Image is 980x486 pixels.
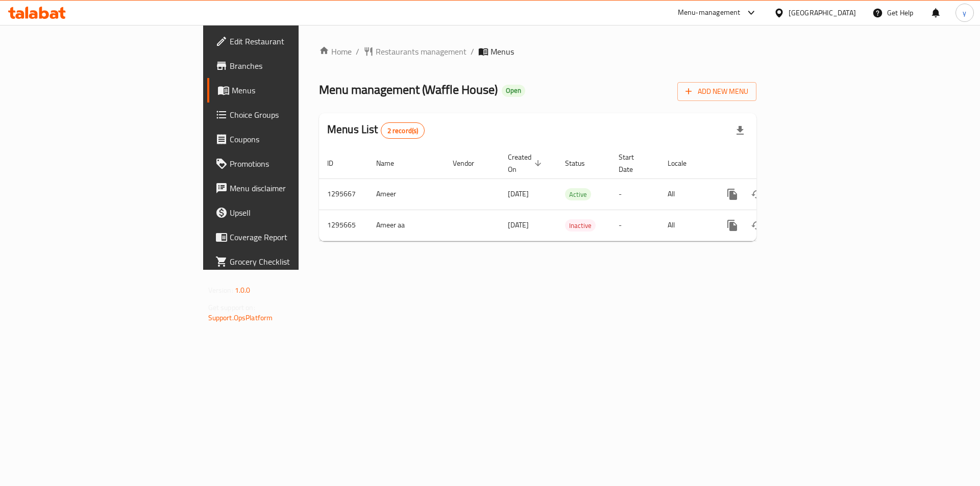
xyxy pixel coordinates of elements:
div: Export file [728,118,752,143]
span: Upsell [230,207,359,219]
a: Menus [207,78,367,103]
button: more [720,213,745,238]
span: Edit Restaurant [230,35,359,47]
span: Inactive [565,220,596,232]
li: / [471,45,474,58]
span: Active [565,189,591,200]
span: Restaurants management [376,45,467,58]
button: Change Status [745,213,769,238]
td: All [659,178,712,210]
div: [GEOGRAPHIC_DATA] [789,7,856,18]
table: enhanced table [319,148,826,241]
button: Add New Menu [677,82,756,101]
span: 2 record(s) [381,126,425,136]
span: Promotions [230,158,359,170]
span: Start Date [619,151,647,175]
span: Version: [208,284,233,297]
span: Menu management ( Waffle House ) [319,78,498,101]
a: Choice Groups [207,103,367,127]
a: Coupons [207,127,367,151]
span: Coverage Report [230,231,359,243]
span: Vendor [453,157,487,169]
span: [DATE] [508,218,529,232]
span: Status [565,157,598,169]
div: Total records count [381,122,425,139]
td: Ameer aa [368,210,445,241]
a: Support.OpsPlatform [208,311,273,324]
span: Menu disclaimer [230,182,359,194]
a: Upsell [207,200,367,225]
a: Promotions [207,151,367,176]
a: Branches [207,54,367,78]
a: Menu disclaimer [207,176,367,200]
span: Locale [668,157,700,169]
span: Name [376,157,407,169]
span: Branches [230,60,359,72]
span: y [963,7,966,18]
span: ID [327,157,347,169]
span: Menus [491,45,514,58]
span: Open [502,86,525,95]
td: - [610,210,659,241]
a: Edit Restaurant [207,29,367,54]
span: Grocery Checklist [230,255,359,268]
span: [DATE] [508,187,529,200]
span: Get support on: [208,301,255,314]
a: Restaurants management [363,45,467,58]
h2: Menus List [327,122,425,139]
span: Choice Groups [230,109,359,121]
nav: breadcrumb [319,45,756,58]
button: more [720,182,745,207]
span: Coupons [230,133,359,145]
button: Change Status [745,182,769,207]
th: Actions [712,148,826,179]
a: Grocery Checklist [207,249,367,274]
span: Menus [232,84,359,96]
td: - [610,178,659,210]
span: Add New Menu [685,85,748,98]
td: All [659,210,712,241]
div: Menu-management [678,7,741,19]
div: Open [502,85,525,97]
a: Coverage Report [207,225,367,249]
span: 1.0.0 [235,284,251,297]
td: Ameer [368,178,445,210]
span: Created On [508,151,545,175]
